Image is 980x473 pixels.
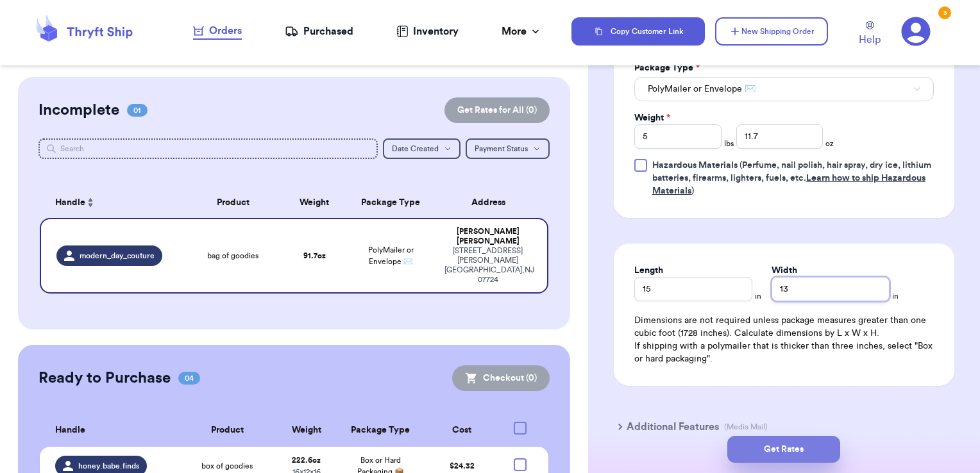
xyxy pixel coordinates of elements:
[571,17,705,46] button: Copy Customer Link
[178,414,276,447] th: Product
[383,138,460,159] button: Date Created
[201,461,253,471] span: box of goodies
[634,314,934,365] div: Dimensions are not required unless package measures greater than one cubic foot (1728 inches). Ca...
[80,251,155,261] span: modern_day_couture
[392,145,439,153] span: Date Created
[727,436,840,463] button: Get Rates
[938,6,951,19] div: 3
[444,227,532,246] div: [PERSON_NAME] [PERSON_NAME]
[502,24,542,39] div: More
[285,24,353,39] a: Purchased
[724,422,768,432] p: (Media Mail)
[466,138,550,159] button: Payment Status
[55,424,85,437] span: Handle
[892,291,899,301] span: in
[345,187,437,218] th: Package Type
[859,21,881,47] a: Help
[292,456,321,464] strong: 222.6 oz
[475,145,528,153] span: Payment Status
[634,62,700,74] label: Package Type
[450,462,475,470] span: $ 24.32
[127,104,148,117] span: 01
[437,187,549,218] th: Address
[627,419,719,435] h3: Additional Features
[38,368,171,388] h2: Ready to Purchase
[396,24,459,39] a: Inventory
[38,100,119,120] h2: Incomplete
[648,83,756,95] span: PolyMailer or Envelope ✉️
[652,161,931,195] span: (Perfume, nail polish, hair spray, dry ice, lithium batteries, firearms, lighters, fuels, etc. )
[284,187,345,218] th: Weight
[303,252,326,260] strong: 91.7 oz
[452,365,550,391] button: Checkout (0)
[85,195,96,210] button: Sort ascending
[38,138,378,159] input: Search
[182,187,284,218] th: Product
[444,97,550,123] button: Get Rates for All (0)
[901,17,931,46] a: 3
[724,138,734,149] span: lbs
[78,461,139,471] span: honey.babe.finds
[634,77,934,101] button: PolyMailer or Envelope ✉️
[444,246,532,285] div: [STREET_ADDRESS][PERSON_NAME] [GEOGRAPHIC_DATA] , NJ 07724
[772,264,797,277] label: Width
[755,291,761,301] span: in
[276,414,335,447] th: Weight
[634,264,663,277] label: Length
[634,112,670,124] label: Weight
[336,414,425,447] th: Package Type
[652,161,738,170] span: Hazardous Materials
[634,340,934,365] p: If shipping with a polymailer that is thicker than three inches, select "Box or hard packaging".
[207,251,258,261] span: bag of goodies
[55,196,85,210] span: Handle
[178,372,200,385] span: 04
[825,138,834,149] span: oz
[193,23,242,40] a: Orders
[715,17,828,46] button: New Shipping Order
[368,246,414,265] span: PolyMailer or Envelope ✉️
[859,32,881,47] span: Help
[193,23,242,38] div: Orders
[425,414,500,447] th: Cost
